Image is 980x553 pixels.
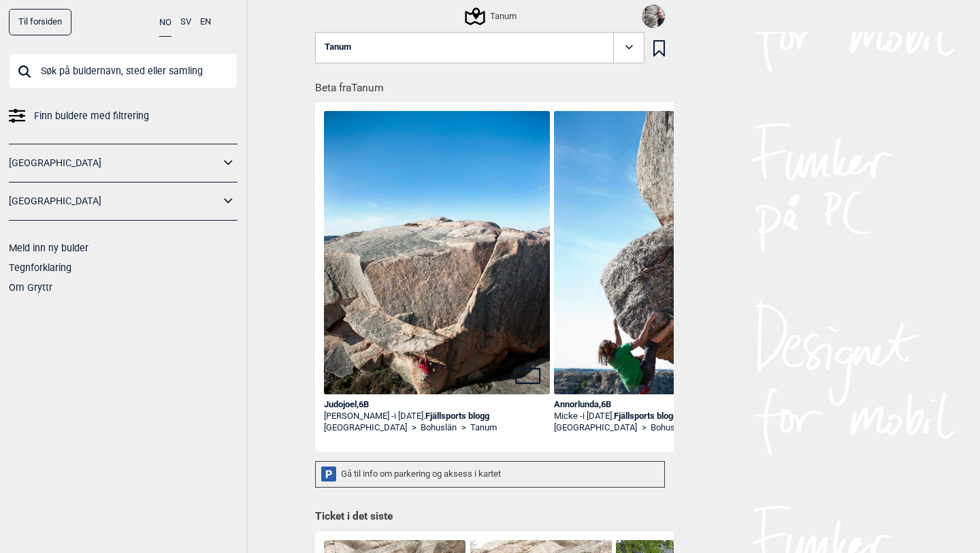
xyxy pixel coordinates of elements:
a: Til forsiden [9,9,71,35]
a: [GEOGRAPHIC_DATA] [9,191,220,211]
span: Tanum [325,42,351,52]
img: 190275891 5735307039843517 253515035280988347 n [642,5,665,28]
a: [GEOGRAPHIC_DATA] [9,153,220,173]
button: NO [159,9,171,37]
span: > [412,422,416,434]
a: Finn buldere med filtrering [9,106,238,126]
a: Bohuslän [421,422,457,434]
a: [GEOGRAPHIC_DATA] [324,422,407,434]
div: Micke - [554,411,780,422]
a: Tanum [470,422,497,434]
a: Tegnforklaring [9,262,71,273]
a: Bohuslän [651,422,687,434]
h1: Ticket i det siste [315,509,665,524]
span: > [461,422,466,434]
a: Meld inn ny bulder [9,242,88,253]
a: Fjällsports blogg [614,411,678,421]
div: Gå til info om parkering og aksess i kartet [315,461,665,488]
button: Tanum [315,32,644,63]
a: Om Gryttr [9,282,52,293]
a: Fjällsports blogg [425,411,489,421]
a: [GEOGRAPHIC_DATA] [554,422,637,434]
div: Tanum [467,8,517,25]
div: [PERSON_NAME] - [324,411,550,422]
div: Annorlunda , 6B [554,399,780,411]
button: EN [200,9,211,35]
p: i [DATE]. [394,411,489,421]
img: Micke pa Annorlunda [554,111,780,450]
button: SV [180,9,191,35]
h1: Beta fra Tanum [315,72,674,96]
span: > [642,422,647,434]
span: Finn buldere med filtrering [34,106,149,126]
p: i [DATE]. [583,411,678,421]
div: Judojoel , 6B [324,399,550,411]
input: Søk på buldernavn, sted eller samling [9,53,238,89]
img: Judojoel [324,111,550,450]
